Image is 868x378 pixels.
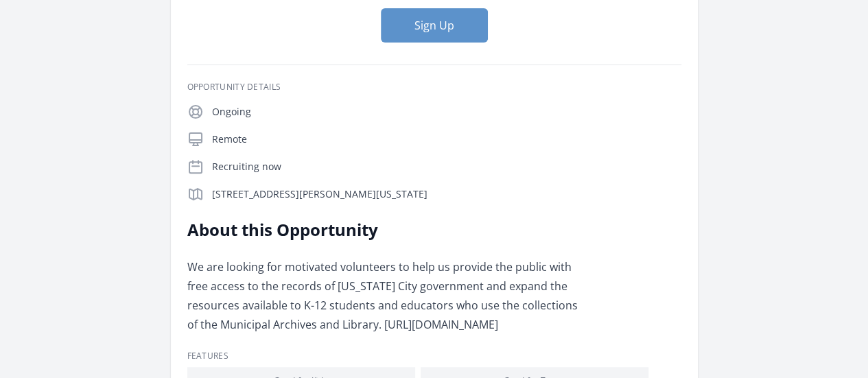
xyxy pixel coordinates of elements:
[187,257,589,334] p: We are looking for motivated volunteers to help us provide the public with free access to the rec...
[381,8,488,43] button: Sign Up
[212,160,681,174] p: Recruiting now
[212,132,681,146] p: Remote
[187,219,589,241] h2: About this Opportunity
[187,82,681,93] h3: Opportunity Details
[212,187,681,201] p: [STREET_ADDRESS][PERSON_NAME][US_STATE]
[212,105,681,119] p: Ongoing
[187,351,681,362] h3: Features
